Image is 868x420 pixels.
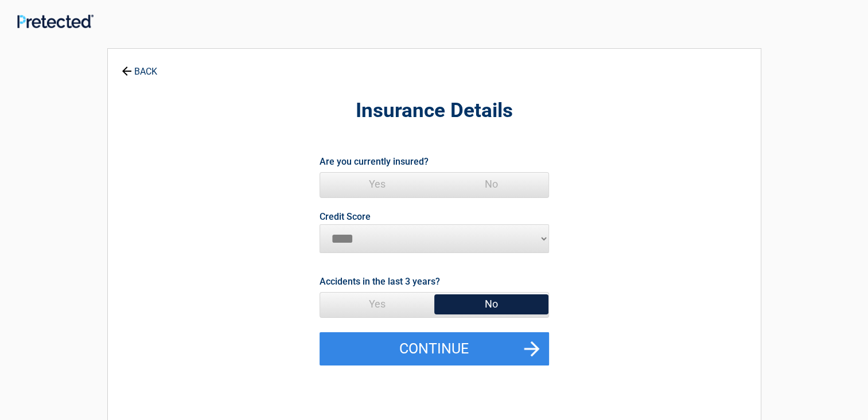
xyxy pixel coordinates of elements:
label: Credit Score [320,212,371,221]
span: No [434,293,548,316]
span: Yes [320,173,434,196]
span: Yes [320,293,434,316]
img: Main Logo [17,14,94,28]
span: No [434,173,548,196]
label: Are you currently insured? [320,154,429,169]
a: BACK [119,56,159,76]
button: Continue [320,332,549,365]
label: Accidents in the last 3 years? [320,274,440,289]
h2: Insurance Details [171,98,698,125]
